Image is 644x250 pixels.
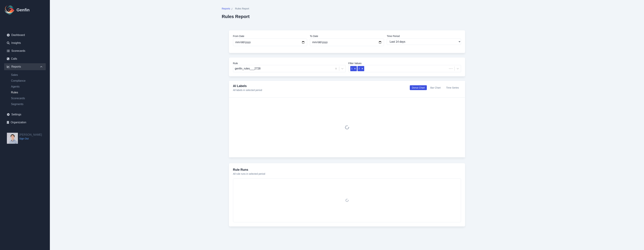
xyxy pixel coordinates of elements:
[4,63,46,70] div: Reports
[428,85,443,90] button: Bar Chart
[233,172,461,176] p: All rule runs in selected period
[8,90,46,95] a: Rules
[8,102,46,106] a: Segments
[19,137,42,140] a: Sign Out
[4,32,46,39] a: Dashboard
[235,7,249,10] span: Rules Report
[350,66,353,71] div: 1
[387,34,461,38] label: Time Period
[410,85,427,90] button: Donut Chart
[233,84,262,88] h4: AI Labels
[222,7,230,10] span: Reports
[233,34,307,38] label: From Date
[8,96,46,100] a: Scorecards
[358,66,360,71] div: 2
[360,66,364,71] div: Remove 2
[4,4,15,15] img: Logo
[17,7,30,13] h1: Genfin
[7,133,18,144] img: Jeffrey Pang
[233,88,262,92] p: All labels in selected period
[232,7,232,11] span: /
[233,167,461,172] h3: Rule Runs
[4,40,46,46] a: Insights
[222,7,230,11] a: Reports
[8,85,46,89] a: Agents
[310,34,384,38] label: To Date
[4,55,46,62] a: Calls
[444,85,461,90] button: Time Series
[353,66,357,71] div: Remove 1
[233,62,346,65] label: Rule
[4,111,46,118] a: Settings
[4,47,46,54] a: Scorecards
[8,73,46,77] a: Sales
[348,62,461,65] label: Filter Values
[19,133,42,137] h2: [PERSON_NAME]
[4,119,46,126] a: Organization
[8,79,46,83] a: Compliance
[222,14,250,19] h2: Rules Report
